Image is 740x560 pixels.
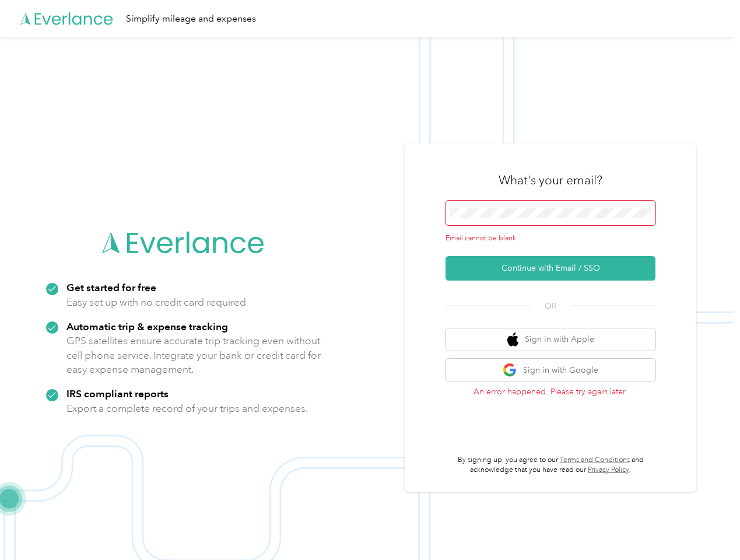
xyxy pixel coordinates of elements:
[66,281,156,293] strong: Get started for free
[446,256,655,281] button: Continue with Email / SSO
[66,334,321,377] p: GPS satellites ensure accurate trip tracking even without cell phone service. Integrate your bank...
[66,295,246,310] p: Easy set up with no credit card required
[446,328,655,351] button: apple logoSign in with Apple
[530,300,571,312] span: OR
[446,233,655,244] div: Email cannot be blank
[66,401,308,416] p: Export a complete record of your trips and expenses.
[66,387,169,400] strong: IRS compliant reports
[588,466,629,474] a: Privacy Policy
[446,386,655,398] p: An error happened. Please try again later.
[446,359,655,381] button: google logoSign in with Google
[507,332,519,347] img: apple logo
[499,172,602,188] h3: What's your email?
[446,455,655,475] p: By signing up, you agree to our and acknowledge that you have read our .
[66,320,228,332] strong: Automatic trip & expense tracking
[503,363,517,377] img: google logo
[126,12,256,26] div: Simplify mileage and expenses
[560,456,630,464] a: Terms and Conditions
